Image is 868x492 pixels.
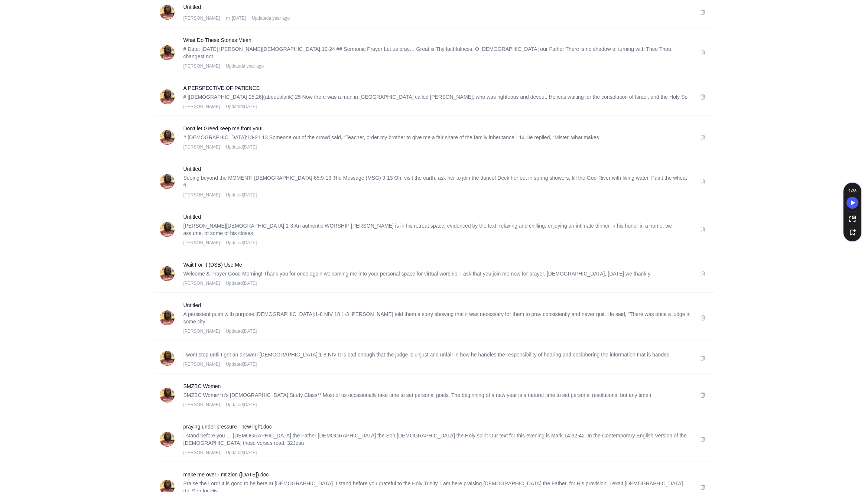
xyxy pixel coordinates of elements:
span: Updated a year ago [226,63,264,69]
img: Rev. Dwylene Butler [160,5,175,20]
img: Rev. Dwylene Butler [160,130,175,145]
p: # [[DEMOGRAPHIC_DATA]:25,26](about:blank) 25 Now there was a man in [GEOGRAPHIC_DATA] called [PER... [183,93,691,101]
span: Updated [DATE] [226,402,257,408]
span: Updated [DATE] [226,280,257,286]
a: make me over - mt zion ([DATE]).doc [183,471,691,478]
img: Rev. Dwylene Butler [160,388,175,403]
img: Rev. Dwylene Butler [160,351,175,366]
img: Rev. Dwylene Butler [160,222,175,237]
span: [PERSON_NAME] [183,104,220,110]
p: SMZBC Wome**n’s [DEMOGRAPHIC_DATA] Study Class** Most of us occasionally take time to set persona... [183,391,691,399]
span: [PERSON_NAME] [183,240,220,246]
p: [PERSON_NAME][DEMOGRAPHIC_DATA]:1-3 An authentic WORSHIP [PERSON_NAME] is in his retreat space, e... [183,222,691,237]
p: A persistent push with purpose [DEMOGRAPHIC_DATA]:1-8 NIV 18 1-3 [PERSON_NAME] told them a story ... [183,310,691,325]
span: [PERSON_NAME] [183,15,220,21]
span: [PERSON_NAME] [183,63,220,69]
span: Updated [DATE] [226,144,257,150]
p: I stand before you … [DEMOGRAPHIC_DATA] the Father [DEMOGRAPHIC_DATA] the Son [DEMOGRAPHIC_DATA] ... [183,432,691,447]
span: Updated [DATE] [226,240,257,246]
span: [PERSON_NAME] [183,328,220,334]
img: Rev. Dwylene Butler [160,89,175,104]
p: # [DEMOGRAPHIC_DATA]:13-21 13 Someone out of the crowd said, “Teacher, order my brother to give m... [183,134,691,141]
a: A PERSPECTIVE OF PATIENCE [183,84,691,92]
a: praying under pressure - new light.doc [183,423,691,430]
span: Updated [DATE] [226,104,257,110]
span: [PERSON_NAME] [183,361,220,367]
span: Updated [DATE] [226,361,257,367]
a: Untitled [183,165,691,173]
img: Rev. Dwylene Butler [160,45,175,60]
span: Updated [DATE] [226,192,257,198]
iframe: Drift Widget Chat Controller [831,455,859,483]
a: Untitled [183,213,691,221]
a: SMZBC Women [183,382,691,390]
a: Untitled [183,3,691,11]
span: Updated [DATE] [226,450,257,456]
span: [PERSON_NAME] [183,192,220,198]
span: [PERSON_NAME] [183,280,220,286]
img: Rev. Dwylene Butler [160,174,175,189]
p: Welcome & Prayer Good Morning! Thank you for once again welcoming me into your personal space for... [183,270,691,277]
p: # Date: [DATE] [PERSON_NAME][DEMOGRAPHIC_DATA]:19-24 ## Sermonic Prayer Let us pray… Great is Thy... [183,45,691,60]
span: [PERSON_NAME] [183,450,220,456]
p: Seeing beyond the MOMENT! [DEMOGRAPHIC_DATA] 65:9-13 The Message (MSG) 9-13 Oh, visit the earth, ... [183,174,691,189]
a: What Do These Stones Mean [183,36,691,44]
img: Rev. Dwylene Butler [160,432,175,447]
img: Rev. Dwylene Butler [160,266,175,281]
a: Untitled [183,302,691,309]
p: I wont stop until I get an answer! [DEMOGRAPHIC_DATA]:1-8 NIV It is bad enough that the judge is ... [183,351,691,358]
img: Rev. Dwylene Butler [160,310,175,325]
a: Don't let Greed keep me from you! [183,125,691,132]
span: [PERSON_NAME] [183,402,220,408]
span: [DATE] [232,15,246,21]
span: [PERSON_NAME] [183,144,220,150]
span: Updated [DATE] [226,328,257,334]
span: Updated a year ago [252,15,290,21]
a: Wait For It (DSB) Use Me [183,261,691,268]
